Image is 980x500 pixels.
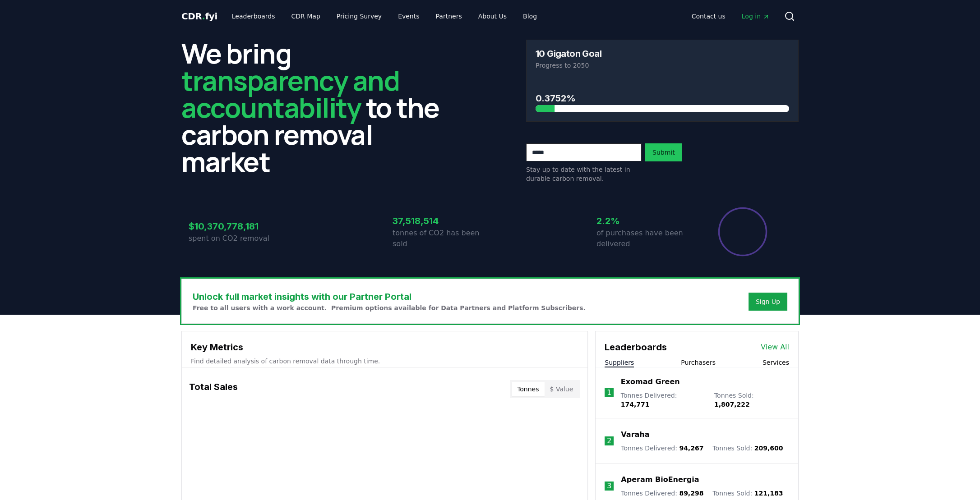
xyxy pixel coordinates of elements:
a: Events [391,8,426,24]
h3: 10 Gigaton Goal [536,49,601,58]
h3: Unlock full market insights with our Partner Portal [193,290,586,303]
h3: Total Sales [189,380,238,398]
a: About Us [471,8,514,24]
a: Aperam BioEnergia [621,474,699,485]
p: of purchases have been delivered [596,228,694,249]
h3: $10,370,778,181 [189,220,286,233]
span: 174,771 [621,401,650,408]
h3: Key Metrics [191,340,578,354]
nav: Main [684,8,777,24]
p: 2 [607,436,611,446]
a: Contact us [684,8,733,24]
p: spent on CO2 removal [189,233,286,244]
p: Tonnes Delivered : [621,444,703,453]
p: tonnes of CO2 has been sold [393,228,490,249]
a: CDR.fyi [181,10,217,23]
button: Submit [645,143,682,161]
a: Partners [429,8,469,24]
nav: Main [225,8,544,24]
span: transparency and accountability [181,62,399,126]
a: Blog [516,8,544,24]
span: 209,600 [754,445,783,452]
span: 89,298 [679,490,703,497]
span: . [202,11,205,22]
button: Tonnes [512,382,544,396]
p: 1 [607,387,611,398]
h2: We bring to the carbon removal market [181,40,454,175]
p: Progress to 2050 [536,61,789,70]
span: 121,183 [754,490,783,497]
a: Sign Up [756,297,780,306]
button: Purchasers [681,358,716,367]
h3: 0.3752% [536,92,789,105]
span: CDR fyi [181,11,217,22]
button: Suppliers [605,358,634,367]
a: Exomad Green [621,376,680,387]
a: Leaderboards [225,8,282,24]
a: Pricing Survey [329,8,389,24]
p: Find detailed analysis of carbon removal data through time. [191,357,578,366]
a: View All [761,342,789,353]
a: Varaha [621,429,649,440]
a: CDR Map [284,8,328,24]
p: Tonnes Sold : [712,489,783,498]
div: Percentage of sales delivered [717,206,768,257]
span: Log in [742,12,770,21]
p: 3 [607,481,611,491]
a: Log in [735,8,777,24]
p: Stay up to date with the latest in durable carbon removal. [526,165,642,183]
button: Sign Up [749,293,787,311]
p: Tonnes Sold : [714,391,789,409]
h3: Leaderboards [605,340,667,354]
h3: 37,518,514 [393,214,490,228]
button: $ Value [545,382,579,396]
span: 1,807,222 [714,401,750,408]
p: Free to all users with a work account. Premium options available for Data Partners and Platform S... [193,303,586,312]
p: Tonnes Delivered : [621,489,703,498]
h3: 2.2% [596,214,694,228]
p: Tonnes Delivered : [621,391,705,409]
button: Services [763,358,789,367]
p: Tonnes Sold : [712,444,783,453]
span: 94,267 [679,445,703,452]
